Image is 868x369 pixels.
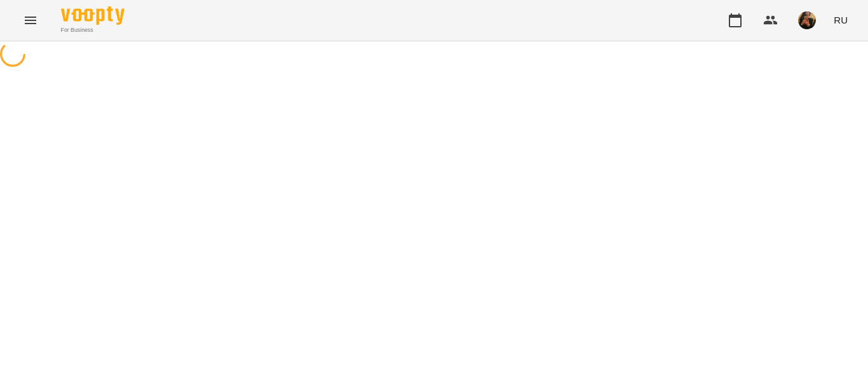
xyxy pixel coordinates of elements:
span: RU [834,13,848,27]
img: Voopty Logo [61,6,125,25]
button: Menu [15,5,46,36]
button: RU [829,8,853,32]
img: 31dd78f898df0dae31eba53c4ab4bd2d.jpg [798,11,816,29]
span: For Business [61,26,125,34]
